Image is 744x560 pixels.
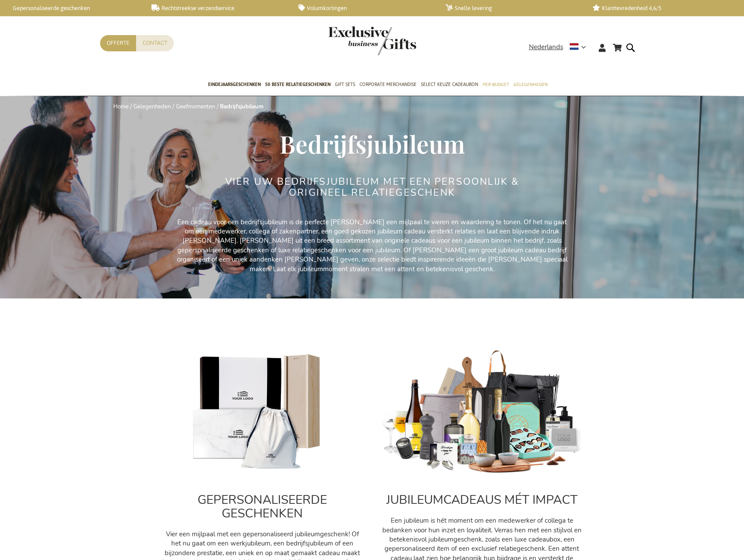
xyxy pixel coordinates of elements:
[220,103,263,111] strong: Bedrijfsjubileum
[513,74,547,96] a: Gelegenheden
[208,74,261,96] a: Eindejaarsgeschenken
[482,80,509,89] span: Per Budget
[359,80,417,89] span: Corporate Merchandise
[421,80,478,89] span: Select Keuze Cadeaubon
[265,74,331,96] a: 50 beste relatiegeschenken
[529,42,563,52] span: Nederlands
[4,4,137,12] a: Gepersonaliseerde geschenken
[176,103,215,111] a: Geefmomenten
[359,74,417,96] a: Corporate Merchandise
[335,80,355,89] span: Gift Sets
[446,4,579,12] a: Snelle levering
[175,218,570,274] p: Een cadeau voor een bedrijfsjubileum is de perfecte [PERSON_NAME] een mijlpaal te vieren en waard...
[280,127,465,160] span: Bedrijfsjubileum
[335,74,355,96] a: Gift Sets
[328,26,416,55] img: Exclusive Business gifts logo
[208,176,537,197] h2: VIER UW BEDRIJFSJUBILEUM MET EEN PERSOONLIJK & ORIGINEEL RELATIEGESCHENK
[593,4,726,12] a: Klanttevredenheid 4,6/5
[208,80,261,89] span: Eindejaarsgeschenken
[151,4,284,12] a: Rechtstreekse verzendservice
[100,35,136,51] a: Offerte
[162,493,363,521] h2: GEPERSONALISEERDE GESCHENKEN
[265,80,331,89] span: 50 beste relatiegeschenken
[298,4,431,12] a: Volumkortingen
[482,74,509,96] a: Per Budget
[421,74,478,96] a: Select Keuze Cadeaubon
[136,35,174,51] a: Contact
[113,103,129,111] a: Home
[381,493,583,507] h2: JUBILEUMCADEAUS MÉT IMPACT
[328,26,372,55] a: store logo
[133,103,171,111] a: Gelegenheden
[381,349,583,475] img: cadeau_personeel_medewerkers-kerst_1
[162,349,363,475] img: Personalised_gifts
[513,80,547,89] span: Gelegenheden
